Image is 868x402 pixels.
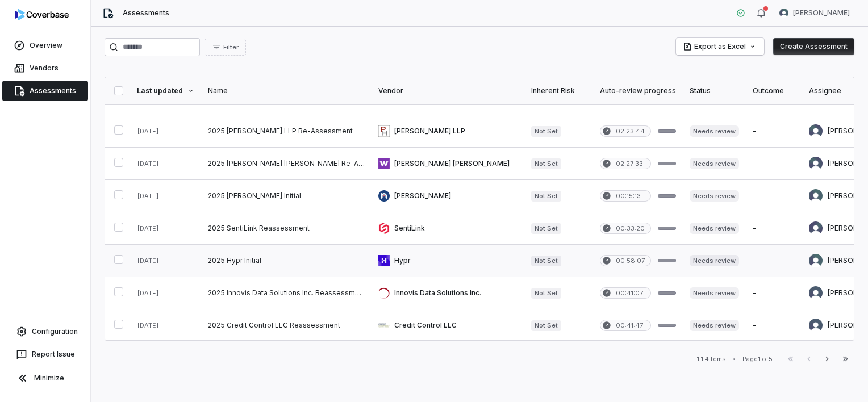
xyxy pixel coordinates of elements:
td: - [746,245,802,277]
span: Vendors [30,64,59,73]
img: Isaac Mousel avatar [809,124,823,138]
td: - [746,309,802,342]
img: logo-D7KZi-bG.svg [15,9,69,20]
div: Name [208,86,365,95]
span: Minimize [34,374,64,383]
span: Assessments [123,9,169,18]
img: Jason Boland avatar [809,221,823,235]
td: - [746,148,802,180]
span: Overview [30,41,62,50]
td: - [746,115,802,148]
span: [PERSON_NAME] [793,9,850,18]
td: - [746,180,802,212]
td: - [746,212,802,245]
div: Inherent Risk [531,86,586,95]
button: Filter [205,39,246,56]
img: Isaac Mousel avatar [809,157,823,170]
div: Last updated [137,86,194,95]
img: Madison Hull avatar [809,254,823,267]
span: Configuration [32,327,78,336]
a: Overview [2,35,88,56]
a: Assessments [2,81,88,101]
button: Report Issue [5,344,86,365]
img: Bridget Seagraves avatar [809,319,823,332]
div: Vendor [378,86,518,95]
button: Create Assessment [773,38,854,55]
button: Minimize [5,367,86,390]
img: Madison Hull avatar [779,9,788,18]
div: Status [690,86,739,95]
span: Report Issue [32,350,75,359]
a: Vendors [2,58,88,78]
button: Madison Hull avatar[PERSON_NAME] [773,5,857,22]
div: Auto-review progress [600,86,676,95]
div: 114 items [696,355,726,363]
button: Export as Excel [676,38,764,55]
div: • [733,355,736,363]
a: Configuration [5,321,86,342]
span: Filter [223,43,239,52]
img: Madison Hull avatar [809,189,823,203]
img: Bridget Seagraves avatar [809,286,823,300]
span: Assessments [30,86,76,95]
div: Page 1 of 5 [742,355,773,363]
div: Outcome [753,86,795,95]
td: - [746,277,802,309]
